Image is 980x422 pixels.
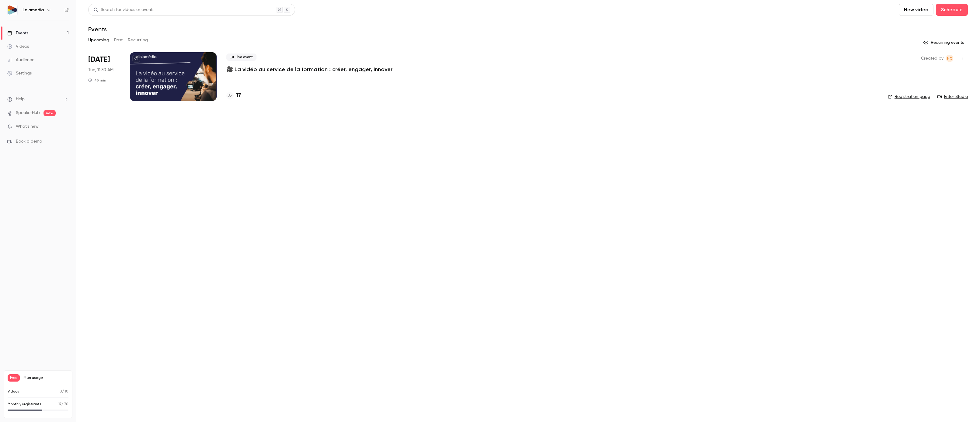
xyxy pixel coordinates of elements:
[888,94,930,100] a: Registration page
[7,57,34,63] div: Audience
[226,92,241,100] a: 17
[60,389,68,394] p: / 10
[88,35,109,45] button: Upcoming
[226,66,392,73] a: 🎥 La vidéo au service de la formation : créer, engager, innover
[58,403,61,406] span: 17
[114,35,123,45] button: Past
[7,43,29,50] div: Videos
[23,375,68,380] span: Plan usage
[8,389,19,394] p: Videos
[60,390,62,393] span: 0
[236,92,241,100] h4: 17
[44,110,56,116] span: new
[16,110,40,116] a: SpeakerHub
[899,4,933,16] button: New video
[936,4,968,16] button: Schedule
[88,78,106,83] div: 45 min
[23,7,44,13] h6: Lalamedia
[58,402,68,407] p: / 30
[8,402,41,407] p: Monthly registrants
[921,38,968,47] button: Recurring events
[88,26,107,33] h1: Events
[946,55,953,62] span: Hélène CHOMIENNE
[16,138,42,145] span: Book a demo
[88,55,110,64] span: [DATE]
[8,374,20,382] span: Free
[7,96,69,102] li: help-dropdown-opener
[226,54,256,61] span: Live event
[937,94,968,100] a: Enter Studio
[88,67,113,73] span: Tue, 11:30 AM
[16,123,39,130] span: What's new
[128,35,148,45] button: Recurring
[7,30,28,36] div: Events
[88,52,120,101] div: Oct 21 Tue, 11:30 AM (Europe/Paris)
[16,96,25,102] span: Help
[7,70,32,76] div: Settings
[947,55,952,62] span: HC
[8,5,17,15] img: Lalamedia
[93,7,154,13] div: Search for videos or events
[921,55,943,62] span: Created by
